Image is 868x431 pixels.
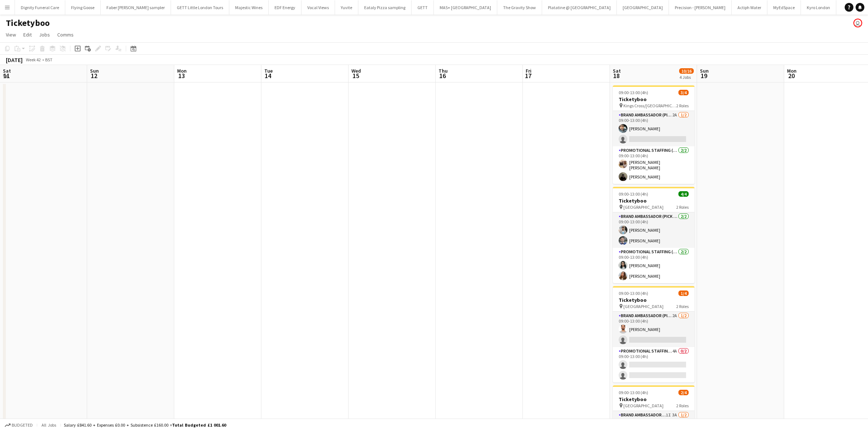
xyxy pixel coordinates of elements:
span: 10/16 [679,68,694,74]
button: MAS+ [GEOGRAPHIC_DATA] [434,0,497,15]
span: Jobs [39,31,50,38]
app-card-role: Brand Ambassador (Pick up)2A1/209:00-13:00 (4h)[PERSON_NAME] [613,111,694,146]
span: 16 [437,72,448,80]
button: EDF Energy [269,0,301,15]
span: [GEOGRAPHIC_DATA] [623,403,663,408]
button: Dignity Funeral Care [15,0,65,15]
button: GETT Little London Tours [171,0,229,15]
button: MyEdSpace [767,0,801,15]
span: 18 [612,72,621,80]
span: 3/4 [678,90,689,95]
span: 15 [350,72,361,80]
button: Kyro London [801,0,836,15]
button: Budgeted [4,421,34,429]
span: 14 [263,72,273,80]
span: 2 Roles [676,403,689,408]
span: View [6,31,16,38]
app-card-role: Promotional Staffing (Brand Ambassadors)2/209:00-13:00 (4h)[PERSON_NAME][PERSON_NAME] [613,248,694,283]
span: Thu [439,68,448,74]
span: [GEOGRAPHIC_DATA] [623,304,663,309]
app-job-card: 09:00-13:00 (4h)1/4Ticketyboo [GEOGRAPHIC_DATA]2 RolesBrand Ambassador (Pick up)2A1/209:00-13:00 ... [613,286,694,382]
app-job-card: 09:00-13:00 (4h)3/4Ticketyboo Kings Cross/[GEOGRAPHIC_DATA]2 RolesBrand Ambassador (Pick up)2A1/2... [613,85,694,184]
span: Comms [57,31,74,38]
span: 12 [89,72,99,80]
span: Sun [700,68,709,74]
span: 20 [786,72,797,80]
a: Jobs [36,30,53,39]
span: Week 42 [24,57,42,62]
span: Budgeted [12,423,33,428]
span: Tue [264,68,273,74]
span: Sat [3,68,11,74]
button: Stoptober [836,0,866,15]
h3: Ticketyboo [613,396,694,403]
span: 13 [176,72,187,80]
app-card-role: Promotional Staffing (Brand Ambassadors)2/209:00-13:00 (4h)[PERSON_NAME] [PERSON_NAME][PERSON_NAME] [613,146,694,184]
span: Sun [90,68,99,74]
span: 1/4 [678,290,689,296]
span: 19 [699,72,709,80]
h3: Ticketyboo [613,297,694,303]
a: View [3,30,19,39]
button: Eataly Pizza sampling [358,0,412,15]
span: 09:00-13:00 (4h) [619,90,648,95]
button: [GEOGRAPHIC_DATA] [617,0,669,15]
span: 2/4 [678,390,689,395]
button: Platatine @ [GEOGRAPHIC_DATA] [542,0,617,15]
span: Mon [787,68,797,74]
span: [GEOGRAPHIC_DATA] [623,204,663,210]
a: Comms [54,30,77,39]
button: Majestic Wines [229,0,269,15]
span: 09:00-13:00 (4h) [619,290,648,296]
div: Salary £841.60 + Expenses £0.00 + Subsistence £160.00 = [64,422,226,428]
app-job-card: 09:00-13:00 (4h)4/4Ticketyboo [GEOGRAPHIC_DATA]2 RolesBrand Ambassador (Pick up)2/209:00-13:00 (4... [613,187,694,283]
span: 09:00-13:00 (4h) [619,390,648,395]
h1: Ticketyboo [6,18,50,28]
span: 2 Roles [676,304,689,309]
button: Actiph Water [732,0,767,15]
span: Edit [23,31,32,38]
span: Kings Cross/[GEOGRAPHIC_DATA] [623,103,676,108]
button: The Gravity Show [497,0,542,15]
span: Sat [613,68,621,74]
span: Total Budgeted £1 001.60 [172,422,226,428]
h3: Ticketyboo [613,197,694,204]
span: 17 [525,72,532,80]
h3: Ticketyboo [613,96,694,103]
div: 4 Jobs [680,74,693,80]
button: Flying Goose [65,0,101,15]
button: Yuvite [335,0,358,15]
button: Precision - [PERSON_NAME] [669,0,732,15]
button: GETT [412,0,434,15]
a: Edit [20,30,35,39]
span: 4/4 [678,191,689,197]
app-user-avatar: Dorian Payne [853,19,862,27]
button: Vocal Views [301,0,335,15]
span: 2 Roles [676,204,689,210]
span: 11 [2,72,11,80]
span: Mon [177,68,187,74]
app-card-role: Brand Ambassador (Pick up)2A1/209:00-13:00 (4h)[PERSON_NAME] [613,312,694,347]
app-card-role: Brand Ambassador (Pick up)2/209:00-13:00 (4h)[PERSON_NAME][PERSON_NAME] [613,212,694,248]
span: 09:00-13:00 (4h) [619,191,648,197]
span: Fri [526,68,532,74]
span: 2 Roles [676,103,689,108]
span: Wed [351,68,361,74]
app-card-role: Promotional Staffing (Brand Ambassadors)4A0/209:00-13:00 (4h) [613,347,694,382]
div: [DATE] [6,56,23,64]
div: BST [45,57,52,62]
span: All jobs [40,422,58,428]
button: Faber [PERSON_NAME] sampler [101,0,171,15]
